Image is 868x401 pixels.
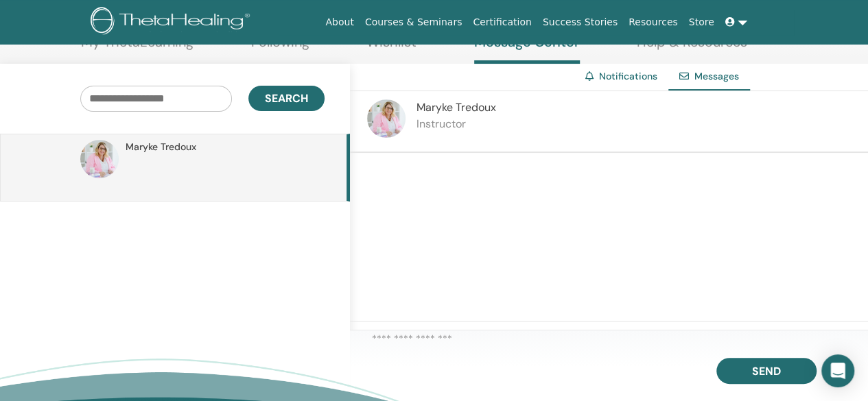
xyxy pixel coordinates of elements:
[821,354,854,387] div: Open Intercom Messenger
[637,34,747,60] a: Help & Resources
[320,10,359,35] a: About
[80,140,119,178] img: default.jpg
[716,358,817,384] button: Send
[367,99,406,138] img: default.jpg
[248,86,325,111] button: Search
[599,70,657,82] a: Notifications
[126,140,196,154] span: Maryke Tredoux
[417,116,496,132] p: Instructor
[752,364,781,378] span: Send
[474,34,580,64] a: Message Center
[537,10,623,35] a: Success Stories
[366,34,417,60] a: Wishlist
[623,10,683,35] a: Resources
[265,91,308,106] span: Search
[251,34,309,60] a: Following
[683,10,720,35] a: Store
[694,70,739,82] span: Messages
[81,34,193,60] a: My ThetaLearning
[91,7,255,38] img: logo.png
[467,10,537,35] a: Certification
[360,10,468,35] a: Courses & Seminars
[417,100,496,114] span: Maryke Tredoux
